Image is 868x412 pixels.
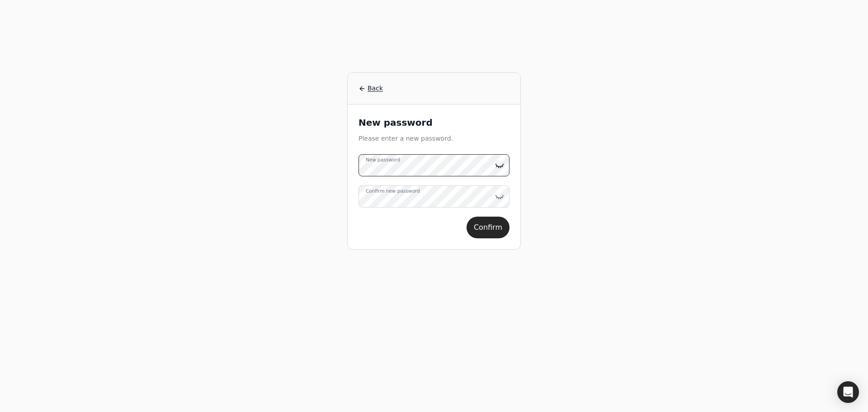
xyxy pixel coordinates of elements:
button: Confirm [467,217,509,238]
div: Please enter a new password. [359,133,509,154]
label: New password [366,156,400,164]
label: Confirm new password [366,188,420,195]
span: Back [368,84,383,93]
div: New password [359,115,509,133]
div: Open Intercom Messenger [837,381,859,403]
a: Back [359,84,509,93]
